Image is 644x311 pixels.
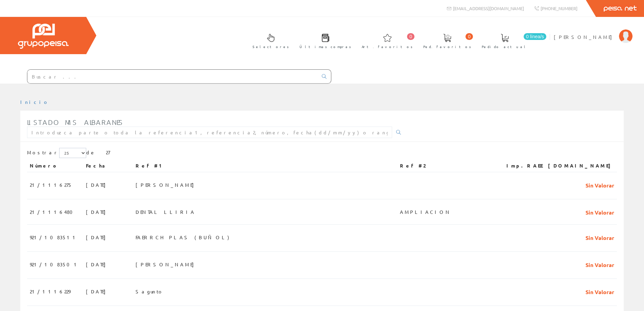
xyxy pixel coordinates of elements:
div: de 27 [27,148,617,160]
th: Imp.RAEE [495,160,545,172]
span: 21/1116480 [30,206,77,218]
span: Art. favoritos [362,43,413,50]
span: [DATE] [86,259,109,270]
span: Sin Valorar [586,231,614,243]
span: [EMAIL_ADDRESS][DOMAIN_NAME] [453,5,524,11]
span: Sin Valorar [586,179,614,191]
span: [PERSON_NAME] [136,179,197,191]
span: Sin Valorar [586,259,614,270]
span: 921/1083511 [30,231,78,243]
span: 0 [407,33,414,40]
th: Fecha [83,160,133,172]
span: [DATE] [86,231,109,243]
a: Selectores [246,28,292,53]
span: 0 línea/s [524,33,546,40]
select: Mostrar [59,148,86,158]
span: Ped. favoritos [423,43,471,50]
input: Introduzca parte o toda la referencia1, referencia2, número, fecha(dd/mm/yy) o rango de fechas(dd... [27,127,392,138]
span: Sin Valorar [586,286,614,297]
th: [DOMAIN_NAME] [545,160,617,172]
span: DENTAL LLIRIA [136,206,195,218]
span: [DATE] [86,286,109,297]
span: 921/1083501 [30,259,79,270]
th: Número [27,160,83,172]
th: Ref #1 [133,160,397,172]
img: Grupo Peisa [18,24,69,49]
span: [DATE] [86,179,109,191]
span: Sin Valorar [586,206,614,218]
input: Buscar ... [27,70,318,83]
span: 0 [466,33,473,40]
a: Últimas compras [293,28,355,53]
span: Selectores [253,43,289,50]
span: [DATE] [86,206,109,218]
a: [PERSON_NAME] [554,28,633,35]
span: [PHONE_NUMBER] [541,5,577,11]
span: Listado mis albaranes [27,118,123,126]
span: 21/1116229 [30,286,70,297]
a: Inicio [20,99,49,105]
span: AMPLIACION [400,206,451,218]
span: 21/1116275 [30,179,72,191]
span: [PERSON_NAME] [554,34,616,40]
span: FAERRCH PLAS (BUÑOL) [136,231,229,243]
span: [PERSON_NAME] [136,259,197,270]
span: Últimas compras [300,43,351,50]
th: Ref #2 [397,160,495,172]
label: Mostrar [27,148,86,158]
span: Pedido actual [482,43,528,50]
span: Sagunto [136,286,164,297]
